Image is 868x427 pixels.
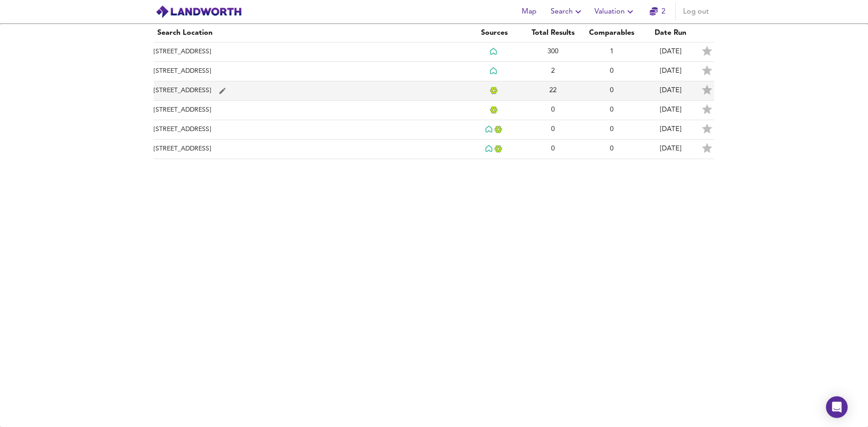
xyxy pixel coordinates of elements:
[468,28,520,38] div: Sources
[154,24,465,42] th: Search Location
[145,24,723,159] table: simple table
[518,5,540,18] span: Map
[594,5,636,18] span: Valuation
[643,3,672,21] button: 2
[154,101,465,120] td: [STREET_ADDRESS]
[154,62,465,81] td: [STREET_ADDRESS]
[641,140,700,159] td: [DATE]
[641,101,700,120] td: [DATE]
[527,28,579,38] div: Total Results
[650,5,665,18] a: 2
[485,125,494,134] img: Rightmove
[582,62,641,81] td: 0
[490,106,499,114] img: Land Registry
[494,126,504,133] img: Land Registry
[156,5,242,19] img: logo
[641,62,700,81] td: [DATE]
[582,101,641,120] td: 0
[645,28,696,38] div: Date Run
[641,81,700,101] td: [DATE]
[586,28,637,38] div: Comparables
[582,140,641,159] td: 0
[641,120,700,140] td: [DATE]
[826,396,848,418] div: Open Intercom Messenger
[490,87,499,94] img: Land Registry
[582,42,641,62] td: 1
[524,140,582,159] td: 0
[154,140,465,159] td: [STREET_ADDRESS]
[524,120,582,140] td: 0
[524,62,582,81] td: 2
[591,3,639,21] button: Valuation
[490,47,499,56] img: Rightmove
[154,42,465,62] td: [STREET_ADDRESS]
[547,3,587,21] button: Search
[490,67,499,75] img: Rightmove
[683,5,709,18] span: Log out
[582,81,641,101] td: 0
[154,81,465,101] td: [STREET_ADDRESS]
[514,3,543,21] button: Map
[551,5,584,18] span: Search
[154,120,465,140] td: [STREET_ADDRESS]
[524,101,582,120] td: 0
[524,42,582,62] td: 300
[494,145,504,153] img: Land Registry
[485,145,494,153] img: Rightmove
[679,3,712,21] button: Log out
[524,81,582,101] td: 22
[641,42,700,62] td: [DATE]
[582,120,641,140] td: 0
